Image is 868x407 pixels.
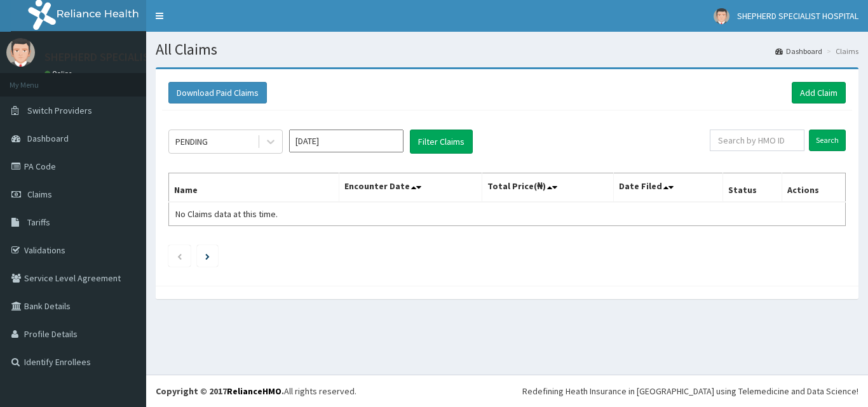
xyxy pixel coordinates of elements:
[205,250,210,262] a: Next page
[714,8,729,24] img: User Image
[168,82,267,103] button: Download Paid Claims
[44,69,75,78] a: Online
[809,130,846,151] input: Search
[175,135,208,148] div: PENDING
[156,385,284,397] strong: Copyright © 2017 .
[710,130,804,151] input: Search by HMO ID
[175,208,278,220] span: No Claims data at this time.
[146,375,868,407] footer: All rights reserved.
[289,130,403,152] input: Select Month and Year
[27,133,69,144] span: Dashboard
[177,250,182,262] a: Previous page
[27,189,52,200] span: Claims
[792,82,846,103] a: Add Claim
[227,385,281,397] a: RelianceHMO
[482,173,614,203] th: Total Price(₦)
[775,46,822,57] a: Dashboard
[339,173,482,203] th: Encounter Date
[156,41,858,58] h1: All Claims
[723,173,782,203] th: Status
[410,130,473,154] button: Filter Claims
[522,385,858,397] div: Redefining Heath Insurance in [GEOGRAPHIC_DATA] using Telemedicine and Data Science!
[27,105,92,116] span: Switch Providers
[782,173,845,203] th: Actions
[27,217,50,228] span: Tariffs
[737,10,858,22] span: SHEPHERD SPECIALIST HOSPITAL
[44,51,208,63] p: SHEPHERD SPECIALIST HOSPITAL
[824,46,858,57] li: Claims
[614,173,723,203] th: Date Filed
[169,173,339,203] th: Name
[6,38,35,67] img: User Image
